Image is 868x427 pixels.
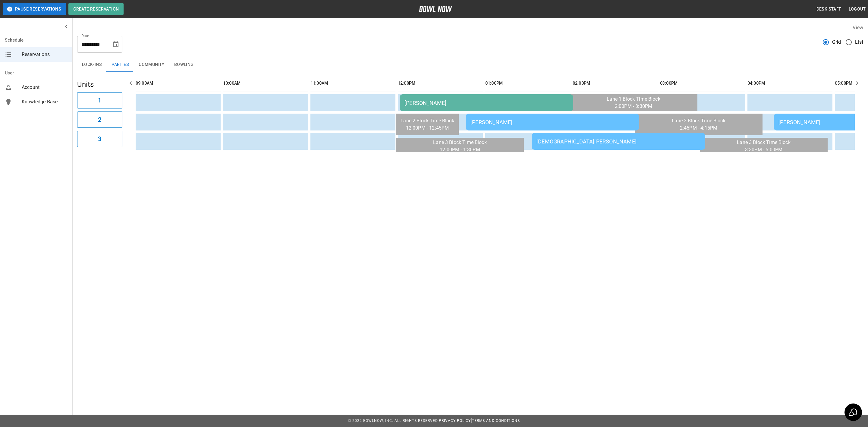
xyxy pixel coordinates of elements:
[348,419,439,423] span: © 2022 BowlNow, Inc. All Rights Reserved.
[68,3,124,15] button: Create Reservation
[310,75,395,92] th: 11:00AM
[136,75,221,92] th: 09:00AM
[77,131,122,147] button: 3
[472,419,520,423] a: Terms and Conditions
[77,111,122,128] button: 2
[98,134,101,144] h6: 3
[846,4,868,15] button: Logout
[536,138,700,145] div: [DEMOGRAPHIC_DATA][PERSON_NAME]
[22,98,68,105] span: Knowledge Base
[3,3,66,15] button: Pause Reservations
[169,58,199,72] button: Bowling
[77,92,122,108] button: 1
[22,84,68,91] span: Account
[22,51,68,58] span: Reservations
[223,75,308,92] th: 10:00AM
[404,100,568,106] div: [PERSON_NAME]
[855,39,863,46] span: List
[853,25,863,30] label: View
[77,58,107,72] button: Lock-ins
[814,4,844,15] button: Desk Staff
[439,419,471,423] a: Privacy Policy
[398,75,483,92] th: 12:00PM
[832,39,841,46] span: Grid
[77,80,122,89] h5: Units
[419,6,452,12] img: logo
[77,58,863,72] div: inventory tabs
[470,119,634,125] div: [PERSON_NAME]
[110,38,122,50] button: Choose date, selected date is Oct 11, 2025
[134,58,169,72] button: Community
[98,115,101,124] h6: 2
[98,96,101,105] h6: 1
[107,58,134,72] button: Parties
